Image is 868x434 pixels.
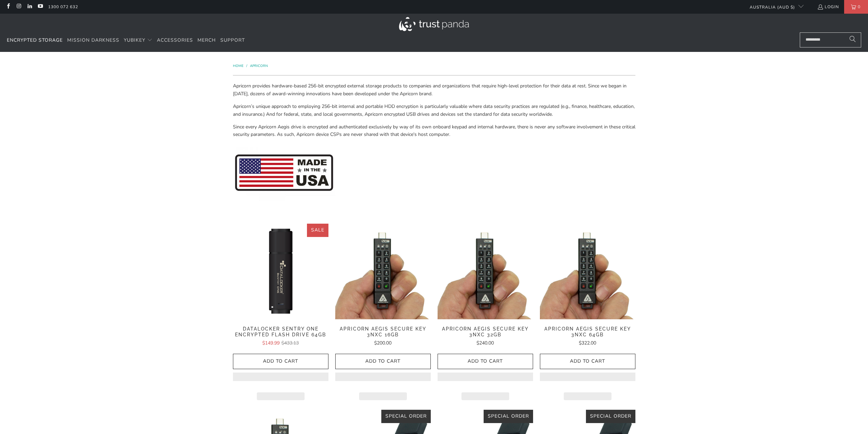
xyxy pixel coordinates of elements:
[385,413,427,419] span: Special Order
[233,64,244,68] span: Home
[540,326,635,338] span: Apricorn Aegis Secure Key 3NXC 64GB
[48,3,78,11] a: 1300 072 632
[335,326,431,338] span: Apricorn Aegis Secure Key 3NXC 16GB
[590,413,631,419] span: Special Order
[124,32,152,48] summary: YubiKey
[233,103,635,117] span: Apricorn’s unique approach to employing 256-bit internal and portable HDD encryption is particula...
[844,32,861,47] button: Search
[800,32,861,47] input: Search...
[7,32,63,48] a: Encrypted Storage
[445,359,526,364] span: Add to Cart
[540,354,635,369] button: Add to Cart
[438,224,533,319] img: Apricorn Aegis Secure Key 3NXC 32GB - Trust Panda
[579,340,596,346] span: $322.00
[438,354,533,369] button: Add to Cart
[399,17,469,31] img: Trust Panda Australia
[438,326,533,338] span: Apricorn Aegis Secure Key 3NXC 32GB
[7,37,63,43] span: Encrypted Storage
[233,354,328,369] button: Add to Cart
[220,32,245,48] a: Support
[374,340,392,346] span: $200.00
[5,4,11,10] a: Trust Panda Australia on Facebook
[233,124,635,138] span: Since every Apricorn Aegis drive is encrypted and authenticated exclusively by way of its own onb...
[817,3,839,11] a: Login
[67,32,119,48] a: Mission Darkness
[540,326,635,347] a: Apricorn Aegis Secure Key 3NXC 64GB $322.00
[233,64,245,68] a: Home
[547,359,628,364] span: Add to Cart
[233,83,627,97] span: Apricorn provides hardware-based 256-bit encrypted external storage products to companies and org...
[67,37,119,43] span: Mission Darkness
[233,326,328,338] span: Datalocker Sentry One Encrypted Flash Drive 64GB
[27,4,32,10] a: Trust Panda Australia on LinkedIn
[246,64,247,68] span: /
[233,224,328,319] img: Datalocker Sentry One Encrypted Flash Drive 64GB - Trust Panda
[233,326,328,347] a: Datalocker Sentry One Encrypted Flash Drive 64GB $149.99$433.13
[240,359,321,364] span: Add to Cart
[342,359,424,364] span: Add to Cart
[476,340,494,346] span: $240.00
[540,224,635,319] img: Apricorn Aegis Secure Key 3NXC 64GB - Trust Panda
[37,4,43,10] a: Trust Panda Australia on YouTube
[335,326,431,347] a: Apricorn Aegis Secure Key 3NXC 16GB $200.00
[488,413,529,419] span: Special Order
[262,340,280,346] span: $149.99
[16,4,21,10] a: Trust Panda Australia on Instagram
[157,32,193,48] a: Accessories
[197,32,216,48] a: Merch
[281,340,299,346] span: $433.13
[335,354,431,369] button: Add to Cart
[220,37,245,43] span: Support
[250,64,268,68] a: Apricorn
[157,37,193,43] span: Accessories
[438,326,533,347] a: Apricorn Aegis Secure Key 3NXC 32GB $240.00
[197,37,216,43] span: Merch
[124,37,145,43] span: YubiKey
[311,227,324,233] span: Sale
[335,224,431,319] img: Apricorn Aegis Secure Key 3NXC 16GB
[7,32,245,48] nav: Translation missing: en.navigation.header.main_nav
